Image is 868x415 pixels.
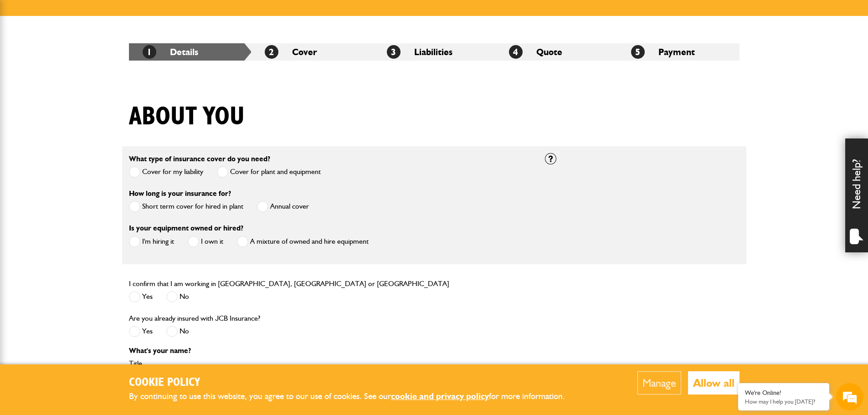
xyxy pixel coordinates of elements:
label: Are you already insured with JCB Insurance? [129,315,260,322]
label: Yes [129,326,153,337]
label: No [166,291,189,302]
span: 1 [143,45,156,59]
span: 5 [631,45,645,59]
label: Short term cover for hired in plant [129,201,243,212]
label: Is your equipment owned or hired? [129,225,243,232]
label: Title [129,360,531,367]
label: Yes [129,291,153,302]
h1: About you [129,102,245,132]
label: A mixture of owned and hire equipment [237,236,369,247]
p: By continuing to use this website, you agree to our use of cookies. See our for more information. [129,389,580,404]
button: Manage [637,371,681,395]
label: I own it [188,236,223,247]
label: No [166,326,189,337]
li: Payment [617,43,740,61]
li: Liabilities [373,43,495,61]
p: How may I help you today? [745,398,822,405]
label: Cover for plant and equipment [217,166,321,178]
a: cookie and privacy policy [391,391,489,401]
li: Cover [251,43,373,61]
h2: Cookie Policy [129,376,580,390]
label: Annual cover [257,201,309,212]
div: We're Online! [745,389,822,397]
label: I confirm that I am working in [GEOGRAPHIC_DATA], [GEOGRAPHIC_DATA] or [GEOGRAPHIC_DATA] [129,280,449,287]
li: Details [129,43,251,61]
label: What type of insurance cover do you need? [129,155,270,163]
span: 4 [509,45,523,59]
button: Allow all [688,371,740,395]
span: 2 [265,45,278,59]
li: Quote [495,43,617,61]
span: 3 [387,45,401,59]
label: I'm hiring it [129,236,174,247]
div: Need help? [845,138,868,252]
label: Cover for my liability [129,166,203,178]
label: How long is your insurance for? [129,190,231,197]
p: What's your name? [129,347,531,354]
